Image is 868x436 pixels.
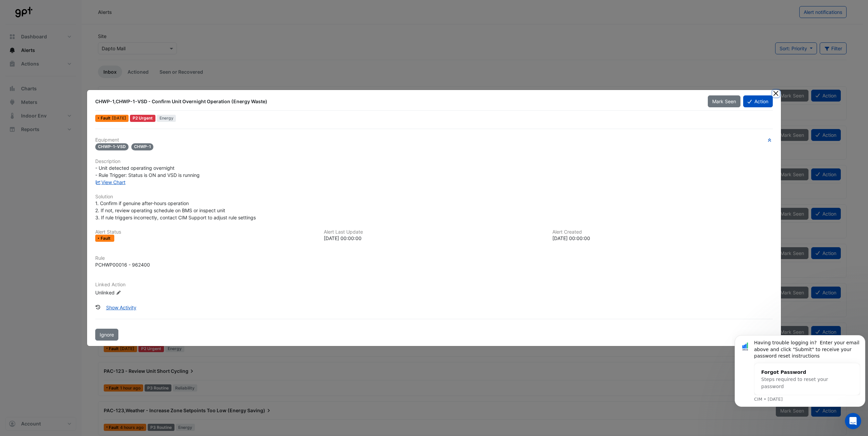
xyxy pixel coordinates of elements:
[157,115,176,122] span: Energy
[101,236,112,240] span: Fault
[712,98,736,104] span: Mark Seen
[95,229,316,235] h6: Alert Status
[95,200,256,220] span: 1. Confirm if genuine after-hours operation 2. If not, review operating schedule on BMS or inspec...
[131,143,154,150] span: CHWP-1
[130,115,155,122] div: P2 Urgent
[95,329,118,341] button: Ignore
[324,229,544,235] h6: Alert Last Update
[324,235,544,242] div: [DATE] 00:00:00
[95,255,773,261] h6: Rule
[95,137,773,143] h6: Equipment
[552,229,773,235] h6: Alert Created
[552,235,773,242] div: [DATE] 00:00:00
[772,90,780,97] button: Close
[102,302,141,313] button: Show Activity
[112,115,126,121] span: Sat 27-Sep-2025 00:00 AEST
[95,282,773,288] h6: Linked Action
[743,95,773,107] button: Action
[100,332,114,338] span: Ignore
[95,289,177,296] div: Unlinked
[708,95,740,107] button: Mark Seen
[95,143,129,150] span: CHWP-1-VSD
[845,413,861,429] iframe: Intercom live chat
[116,290,121,295] fa-icon: Edit Linked Action
[95,159,773,164] h6: Description
[101,116,112,120] span: Fault
[732,329,868,411] iframe: Intercom notifications message
[95,98,699,105] div: CHWP-1,CHWP-1-VSD - Confirm Unit Overnight Operation (Energy Waste)
[95,194,773,200] h6: Solution
[95,261,150,268] div: PCHWP00016 - 962400
[95,179,126,185] a: View Chart
[95,165,200,178] span: - Unit detected operating overnight - Rule Trigger: Status is ON and VSD is running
